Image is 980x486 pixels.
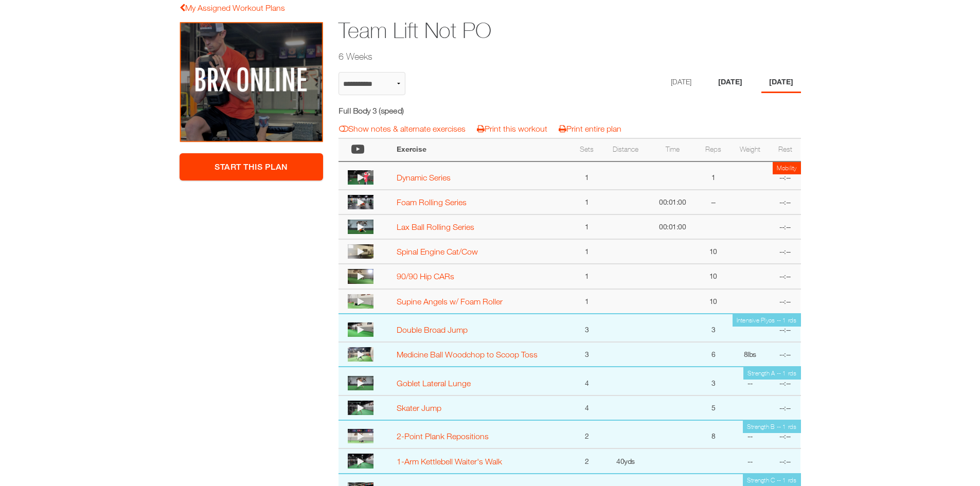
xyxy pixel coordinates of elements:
h2: 6 Weeks [338,50,721,63]
img: thumbnail.png [348,347,373,362]
td: --:-- [770,264,800,289]
img: thumbnail.png [348,244,373,259]
th: Distance [602,138,649,161]
th: Weight [730,138,770,161]
td: -- [697,190,730,214]
li: Day 2 [710,72,750,93]
img: thumbnail.png [348,376,373,390]
td: 10 [697,289,730,314]
td: --:-- [770,239,800,264]
a: Supine Angels w/ Foam Roller [397,297,503,306]
td: 1 [572,161,602,190]
a: Double Broad Jump [397,325,468,334]
a: Dynamic Series [397,173,451,182]
th: Reps [697,138,730,161]
td: 10 [697,264,730,289]
td: 3 [572,314,602,343]
td: 8 [730,342,770,367]
img: thumbnail.png [348,454,373,468]
span: yds [624,457,635,465]
img: thumbnail.png [348,170,373,185]
td: --:-- [770,289,800,314]
td: 2 [572,448,602,473]
li: Day 1 [663,72,699,93]
a: Foam Rolling Series [397,197,467,207]
td: 3 [697,314,730,343]
td: 4 [572,367,602,395]
img: thumbnail.png [348,195,373,209]
th: Sets [572,138,602,161]
a: Medicine Ball Woodchop to Scoop Toss [397,350,538,359]
td: Strength A -- 1 rds [743,367,801,380]
a: Goblet Lateral Lunge [397,379,471,388]
td: Intensive Plyos -- 1 rds [733,314,801,327]
td: 1 [572,190,602,214]
td: 1 [572,289,602,314]
td: --:-- [770,367,800,395]
td: 2 [572,420,602,449]
td: --:-- [770,342,800,367]
img: thumbnail.png [348,401,373,415]
a: Lax Ball Rolling Series [397,222,474,231]
a: Show notes & alternate exercises [339,124,466,133]
a: Print entire plan [559,124,621,133]
h1: Team Lift Not PO [338,15,721,46]
span: lbs [747,350,756,358]
td: --:-- [770,161,800,190]
h5: Full Body 3 (speed) [338,105,522,116]
img: thumbnail.png [348,322,373,337]
th: Rest [770,138,800,161]
td: 1 [572,214,602,239]
td: 3 [572,342,602,367]
td: -- [730,448,770,473]
td: -- [730,420,770,449]
th: Exercise [391,138,572,161]
img: thumbnail.png [348,429,373,443]
a: Skater Jump [397,403,441,412]
a: Print this workout [477,124,547,133]
img: thumbnail.png [348,269,373,283]
a: My Assigned Workout Plans [180,3,285,12]
img: thumbnail.png [348,220,373,234]
td: 6 [697,342,730,367]
a: 2-Point Plank Repositions [397,431,489,441]
td: --:-- [770,214,800,239]
td: -- [730,367,770,395]
a: 1-Arm Kettlebell Waiter's Walk [397,457,502,466]
a: Spinal Engine Cat/Cow [397,247,478,256]
td: --:-- [770,395,800,420]
td: Mobility [773,162,801,174]
td: --:-- [770,314,800,343]
td: Strength B -- 1 rds [743,421,801,433]
td: 10 [697,239,730,264]
td: 3 [697,367,730,395]
td: 40 [602,448,649,473]
td: 4 [572,395,602,420]
td: 8 [697,420,730,449]
th: Time [649,138,696,161]
td: 00:01:00 [649,214,696,239]
td: 1 [697,161,730,190]
td: 5 [697,395,730,420]
td: 00:01:00 [649,190,696,214]
td: --:-- [770,448,800,473]
a: Start This Plan [180,153,324,181]
td: 1 [572,264,602,289]
td: --:-- [770,190,800,214]
a: 90/90 Hip CARs [397,272,454,281]
li: Day 3 [761,72,801,93]
img: Team Lift Not PO [180,22,324,143]
img: thumbnail.png [348,294,373,309]
td: 1 [572,239,602,264]
td: --:-- [770,420,800,449]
